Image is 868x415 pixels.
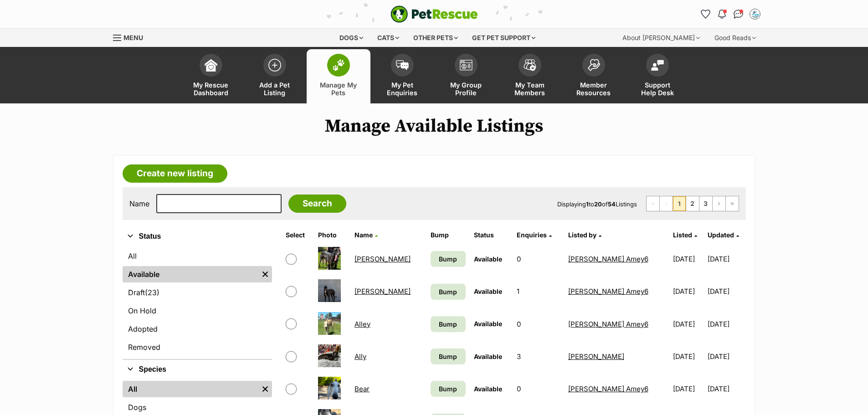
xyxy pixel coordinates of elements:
[626,49,689,103] a: Support Help Desk
[123,266,258,282] a: Available
[594,200,602,208] strong: 20
[513,308,563,340] td: 0
[354,384,370,393] a: Bear
[669,308,707,340] td: [DATE]
[288,195,346,213] input: Search
[586,200,589,208] strong: 1
[734,10,743,19] img: chat-41dd97257d64d25036548639549fe6c8038ab92f7586957e7f3b1b290dea8141.svg
[123,364,272,375] button: Species
[708,231,734,239] span: Updated
[608,200,616,208] strong: 54
[332,59,345,71] img: manage-my-pets-icon-02211641906a0b7f246fdf0571729dbe1e7629f14944591b6c1af311fb30b64b.svg
[524,59,536,71] img: team-members-icon-5396bd8760b3fe7c0b43da4ab00e1e3bb1a5d9ba89233759b79545d2d3fc5d0d.svg
[354,287,411,296] a: [PERSON_NAME]
[123,231,272,242] button: Status
[243,49,307,103] a: Add a Pet Listing
[708,231,739,239] a: Updated
[686,196,699,211] a: Page 2
[123,248,272,264] a: All
[708,373,745,405] td: [DATE]
[568,320,648,328] a: [PERSON_NAME] Amey6
[431,251,466,267] a: Bump
[731,7,746,21] a: Conversations
[439,319,457,329] span: Bump
[669,243,707,275] td: [DATE]
[647,196,659,211] span: First page
[123,339,272,355] a: Removed
[513,373,563,405] td: 0
[123,284,272,301] a: Draft
[474,255,502,263] span: Available
[616,29,706,47] div: About [PERSON_NAME]
[513,243,563,275] td: 0
[651,60,664,71] img: help-desk-icon-fdf02630f3aa405de69fd3d07c3f3aa587a6932b1a1747fa1d2bba05be0121f9.svg
[268,59,281,72] img: add-pet-listing-icon-0afa8454b4691262ce3f59096e99ab1cd57d4a30225e0717b998d2c9b9846f56.svg
[431,381,466,397] a: Bump
[205,59,217,72] img: dashboard-icon-eb2f2d2d3e046f16d808141f083e7271f6b2e854fb5c12c21221c1fb7104beca.svg
[673,231,697,239] a: Listed
[708,243,745,275] td: [DATE]
[258,381,272,397] a: Remove filter
[513,341,563,372] td: 3
[715,7,729,21] button: Notifications
[318,312,341,335] img: Alley
[568,231,596,239] span: Listed by
[673,196,686,211] span: Page 1
[370,49,434,103] a: My Pet Enquiries
[439,384,457,394] span: Bump
[573,81,614,97] span: Member Resources
[123,34,143,41] span: Menu
[669,341,707,372] td: [DATE]
[669,276,707,307] td: [DATE]
[748,7,762,21] button: My account
[354,320,370,328] a: Alley
[562,49,626,103] a: Member Resources
[568,255,648,263] a: [PERSON_NAME] Amey6
[123,321,272,337] a: Adopted
[474,385,502,393] span: Available
[190,81,231,97] span: My Rescue Dashboard
[718,10,725,19] img: notifications-46538b983faf8c2785f20acdc204bb7945ddae34d4c08c2a6579f10ce5e182be.svg
[145,287,159,298] span: (23)
[713,196,725,211] a: Next page
[431,284,466,300] a: Bump
[446,81,487,97] span: My Group Profile
[354,231,373,239] span: Name
[708,308,745,340] td: [DATE]
[179,49,243,103] a: My Rescue Dashboard
[568,287,648,296] a: [PERSON_NAME] Amey6
[568,231,601,239] a: Listed by
[699,196,712,211] a: Page 3
[282,228,313,242] th: Select
[123,164,227,183] a: Create new listing
[113,29,149,45] a: Menu
[258,266,272,282] a: Remove filter
[637,81,678,97] span: Support Help Desk
[568,384,648,393] a: [PERSON_NAME] Amey6
[460,60,473,71] img: group-profile-icon-3fa3cf56718a62981997c0bc7e787c4b2cf8bcc04b72c1350f741eb67cf2f40e.svg
[726,196,739,211] a: Last page
[439,287,457,297] span: Bump
[708,29,762,47] div: Good Reads
[587,59,600,71] img: member-resources-icon-8e73f808a243e03378d46382f2149f9095a855e16c252ad45f914b54edf8863c.svg
[254,81,295,97] span: Add a Pet Listing
[470,228,513,242] th: Status
[318,81,359,97] span: Manage My Pets
[568,352,624,361] a: [PERSON_NAME]
[517,231,547,239] span: translation missing: en.admin.listings.index.attributes.enquiries
[382,81,423,97] span: My Pet Enquiries
[427,228,469,242] th: Bump
[431,348,466,364] a: Bump
[498,49,562,103] a: My Team Members
[750,10,760,19] img: Louise Amey6 profile pic
[123,302,272,319] a: On Hold
[474,353,502,360] span: Available
[307,49,370,103] a: Manage My Pets
[354,352,366,361] a: Ally
[513,276,563,307] td: 1
[699,7,713,21] a: Favourites
[390,5,478,23] a: PetRescue
[439,254,457,264] span: Bump
[708,276,745,307] td: [DATE]
[673,231,692,239] span: Listed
